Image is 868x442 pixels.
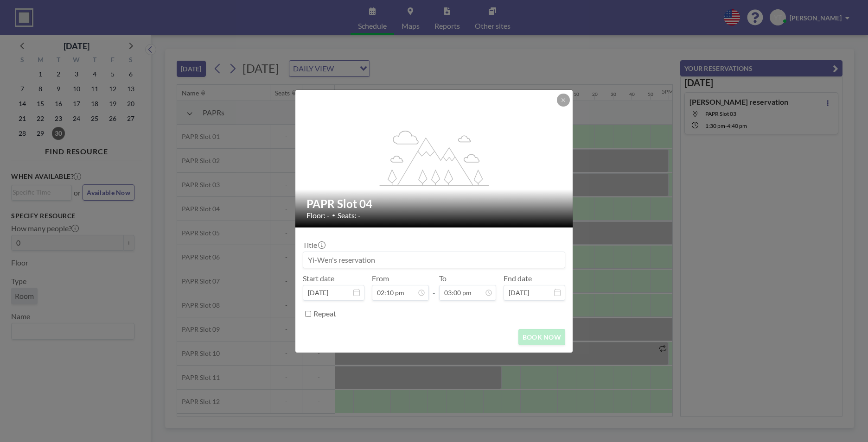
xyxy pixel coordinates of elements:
label: Start date [303,274,334,283]
h2: PAPR Slot 04 [306,197,562,211]
g: flex-grow: 1.2; [380,130,489,185]
span: Floor: - [306,211,330,220]
label: From [372,274,389,283]
label: Title [303,240,325,250]
input: Yi-Wen's reservation [303,252,565,268]
button: BOOK NOW [518,329,565,345]
span: Seats: - [338,211,361,220]
span: - [433,277,435,297]
label: To [439,274,447,283]
label: Repeat [313,309,336,318]
label: End date [504,274,532,283]
span: • [332,212,335,219]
